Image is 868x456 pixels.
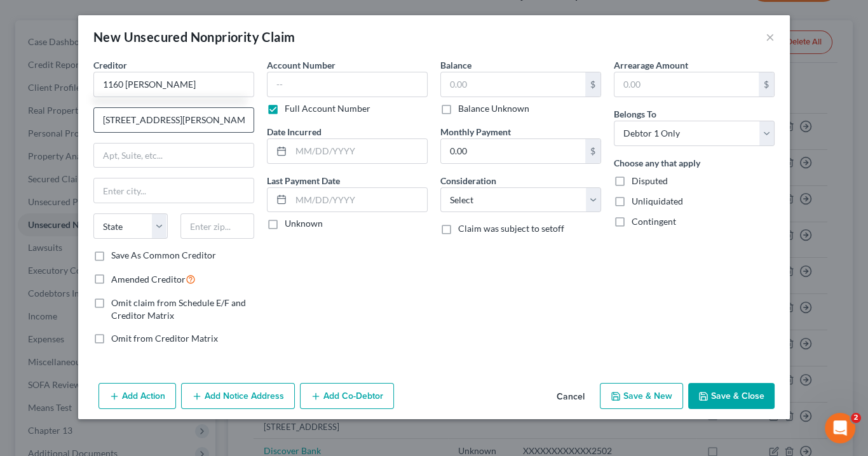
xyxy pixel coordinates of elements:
[851,413,861,423] span: 2
[585,139,600,163] div: $
[688,383,775,410] button: Save & Close
[111,333,218,344] span: Omit from Creditor Matrix
[94,144,254,168] input: Apt, Suite, etc...
[180,213,255,239] input: Enter zip...
[441,139,585,163] input: 0.00
[267,125,322,138] label: Date Incurred
[267,58,336,72] label: Account Number
[440,125,511,138] label: Monthly Payment
[632,175,668,186] span: Disputed
[458,223,564,234] span: Claim was subject to setoff
[546,384,595,410] button: Cancel
[614,109,656,119] span: Belongs To
[111,297,246,321] span: Omit claim from Schedule E/F and Creditor Matrix
[441,72,585,97] input: 0.00
[291,139,427,163] input: MM/DD/YYYY
[111,274,186,285] span: Amended Creditor
[440,58,471,72] label: Balance
[93,72,254,97] input: Search creditor by name...
[267,174,340,187] label: Last Payment Date
[267,72,428,97] input: --
[93,60,127,70] span: Creditor
[759,72,774,97] div: $
[632,216,676,227] span: Contingent
[111,249,216,262] label: Save As Common Creditor
[600,383,683,410] button: Save & New
[98,383,176,410] button: Add Action
[825,413,855,443] iframe: Intercom live chat
[285,217,323,230] label: Unknown
[285,102,370,115] label: Full Account Number
[614,58,688,72] label: Arrearage Amount
[291,188,427,212] input: MM/DD/YYYY
[766,29,775,44] button: ×
[300,383,394,410] button: Add Co-Debtor
[614,156,700,170] label: Choose any that apply
[93,28,295,46] div: New Unsecured Nonpriority Claim
[181,383,295,410] button: Add Notice Address
[614,72,759,97] input: 0.00
[94,178,254,203] input: Enter city...
[440,174,496,187] label: Consideration
[632,196,683,206] span: Unliquidated
[458,102,529,115] label: Balance Unknown
[585,72,600,97] div: $
[94,108,254,132] input: Enter address...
